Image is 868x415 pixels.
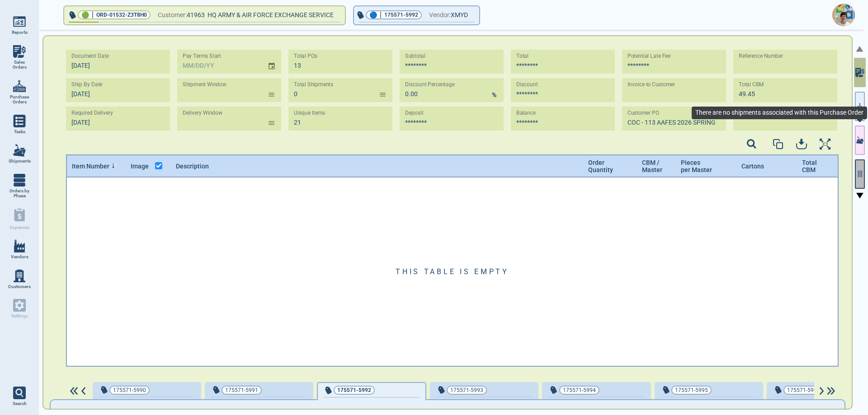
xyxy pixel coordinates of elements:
[176,163,209,170] span: Description
[72,163,109,170] span: Item Number
[384,10,418,19] span: 175571-5992
[405,110,424,117] label: Deposit
[9,159,31,164] span: Shipments
[12,30,28,35] span: Reports
[354,6,479,24] button: 🔵|175571-5992Vendor:XMYD
[131,163,149,170] span: Image
[96,10,147,19] span: ORD-01532-Z3T8H0
[802,159,816,173] span: Total CBM
[516,110,536,117] label: Balance
[588,159,613,173] span: Order Quantity
[225,386,258,395] span: 175571-5991
[13,15,26,28] img: menu_icon
[563,386,596,395] span: 175571-5994
[71,53,109,60] label: Document Date
[64,6,345,24] button: 🟢|ORD-01532-Z3T8H0Customer:41963 HQ ARMY & AIR FORCE EXCHANGE SERVICE
[396,268,509,275] span: This table is empty
[13,174,26,187] img: menu_icon
[187,9,208,21] span: 41963
[739,110,763,117] label: Sales Rep
[264,54,281,70] button: Choose date
[71,110,113,117] label: Required Delivery
[183,110,222,117] label: Delivery Window
[13,144,26,157] img: menu_icon
[113,386,146,395] span: 175571-5990
[13,270,26,282] img: menu_icon
[681,159,712,173] span: Pieces per Master
[787,386,820,395] span: 175571-5996
[81,12,89,18] span: 🟢
[14,129,25,135] span: Tasks
[71,81,102,88] label: Ship By Date
[516,81,538,88] label: Discount
[13,401,27,406] span: Search
[7,60,32,70] span: Sales Orders
[183,81,226,88] label: Shipment Window
[450,386,483,395] span: 175571-5993
[369,12,377,18] span: 🔵
[380,10,382,19] span: |
[405,81,455,88] label: Discount Percentage
[66,78,165,102] input: MM/DD/YY
[177,50,260,74] input: MM/DD/YY
[492,90,496,100] p: %
[337,386,371,395] span: 175571-5992
[294,53,317,60] label: Total POs
[741,163,764,170] span: Cartons
[675,386,708,395] span: 175571-5995
[294,81,333,88] label: Total Shipments
[66,107,165,131] input: MM/DD/YY
[68,387,80,395] img: DoubleArrowIcon
[158,9,187,21] span: Customer:
[7,94,32,105] span: Purchase Orders
[516,53,528,60] label: Total
[13,80,26,93] img: menu_icon
[66,50,165,74] input: MM/DD/YY
[642,159,662,173] span: CBM / Master
[627,110,659,117] label: Customer PO
[832,4,855,26] img: Avatar
[80,387,87,395] img: ArrowIcon
[405,53,425,60] label: Subtotal
[739,53,783,60] label: Reference Number
[11,254,28,260] span: Vendors
[13,45,26,58] img: menu_icon
[627,53,670,60] label: Potential Late Fee
[818,387,826,395] img: ArrowIcon
[451,9,468,21] span: XMYD
[13,115,26,127] img: menu_icon
[429,9,451,21] span: Vendor:
[13,240,26,252] img: menu_icon
[826,387,837,395] img: DoubleArrowIcon
[92,10,94,19] span: |
[183,53,221,60] label: Pay Terms Start
[8,284,31,289] span: Customers
[739,81,764,88] label: Total CBM
[294,110,325,117] label: Unique Items
[7,188,32,199] span: Orders by Phase
[627,81,675,88] label: Invoice to Customer
[208,11,334,19] span: HQ ARMY & AIR FORCE EXCHANGE SERVICE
